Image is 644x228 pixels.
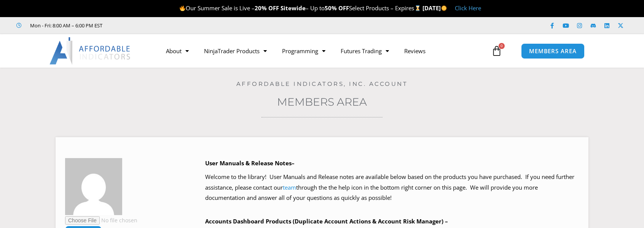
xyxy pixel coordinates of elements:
[113,22,227,29] iframe: Customer reviews powered by Trustpilot
[333,42,397,60] a: Futures Trading
[422,4,447,12] strong: [DATE]
[205,159,295,167] b: User Manuals & Release Notes–
[65,158,122,215] img: c93505622460a69dba273958d0bee6a92fdc6fcab68bb1cd297070d440d5f133
[274,42,333,60] a: Programming
[49,37,131,65] img: LogoAI | Affordable Indicators – NinjaTrader
[205,172,579,204] p: Welcome to the library! User Manuals and Release notes are available below based on the products ...
[281,4,306,12] strong: Sitewide
[283,184,296,191] a: team
[455,4,481,12] a: Click Here
[397,42,433,60] a: Reviews
[180,5,185,11] img: 🔥
[480,40,513,62] a: 0
[499,43,505,49] span: 0
[441,5,447,11] img: 🌞
[529,48,577,54] span: MEMBERS AREA
[158,42,196,60] a: About
[179,4,422,12] span: Our Summer Sale is Live – – Up to Select Products – Expires
[158,42,489,60] nav: Menu
[236,80,408,87] a: Affordable Indicators, Inc. Account
[196,42,274,60] a: NinjaTrader Products
[415,5,421,11] img: ⌛
[205,217,448,225] b: Accounts Dashboard Products (Duplicate Account Actions & Account Risk Manager) –
[255,4,279,12] strong: 20% OFF
[277,95,367,108] a: Members Area
[521,43,585,59] a: MEMBERS AREA
[28,21,102,30] span: Mon - Fri: 8:00 AM – 6:00 PM EST
[325,4,349,12] strong: 50% OFF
